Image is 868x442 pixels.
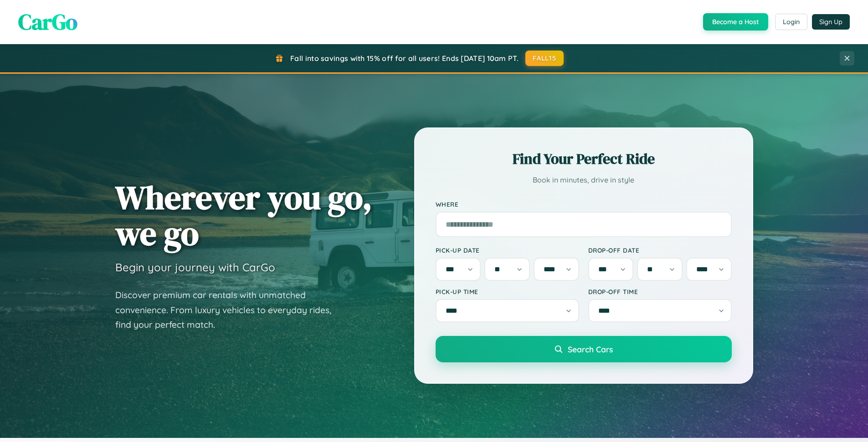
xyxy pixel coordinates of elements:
[436,149,732,169] h2: Find Your Perfect Ride
[436,336,732,362] button: Search Cars
[115,179,372,251] h1: Wherever you go, we go
[290,54,519,63] span: Fall into savings with 15% off for all users! Ends [DATE] 10am PT.
[588,246,732,254] label: Drop-off Date
[436,173,732,187] p: Book in minutes, drive in style
[18,7,77,37] span: CarGo
[436,200,732,208] label: Where
[568,344,613,354] span: Search Cars
[588,288,732,295] label: Drop-off Time
[812,14,850,30] button: Sign Up
[436,246,579,254] label: Pick-up Date
[525,51,564,66] button: FALL15
[115,260,275,274] h3: Begin your journey with CarGo
[115,288,343,332] p: Discover premium car rentals with unmatched convenience. From luxury vehicles to everyday rides, ...
[436,288,579,295] label: Pick-up Time
[775,14,807,30] button: Login
[703,13,768,30] button: Become a Host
